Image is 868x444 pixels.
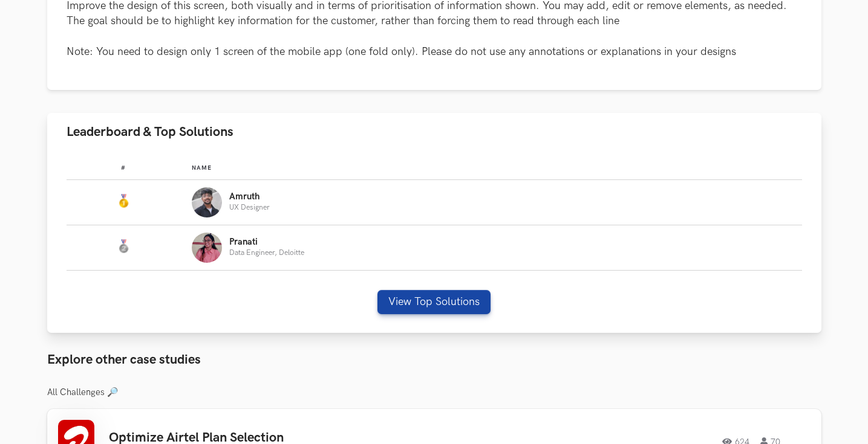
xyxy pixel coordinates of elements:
h3: Explore other case studies [47,352,821,368]
span: Leaderboard & Top Solutions [67,124,233,140]
p: Amruth [229,192,270,202]
div: Leaderboard & Top Solutions [47,151,821,333]
h3: All Challenges 🔎 [47,387,821,398]
img: Profile photo [192,187,222,217]
table: Leaderboard [67,155,802,271]
span: Name [192,164,212,172]
p: Pranati [229,237,304,247]
img: Profile photo [192,233,222,263]
button: Leaderboard & Top Solutions [47,113,821,151]
img: Silver Medal [116,239,131,254]
p: UX Designer [229,204,270,211]
img: Gold Medal [116,194,131,208]
span: # [121,164,126,172]
p: Data Engineer, Deloitte [229,249,304,257]
button: View Top Solutions [377,290,491,314]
